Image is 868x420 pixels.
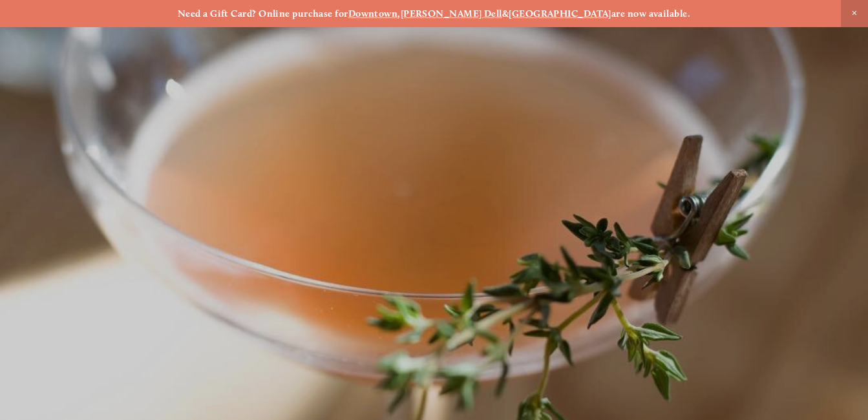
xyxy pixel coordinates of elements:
a: [GEOGRAPHIC_DATA] [509,8,611,19]
a: [PERSON_NAME] Dell [401,8,502,19]
strong: & [502,8,509,19]
strong: , [397,8,400,19]
strong: Need a Gift Card? Online purchase for [178,8,348,19]
a: Downtown [348,8,398,19]
strong: are now available. [611,8,690,19]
